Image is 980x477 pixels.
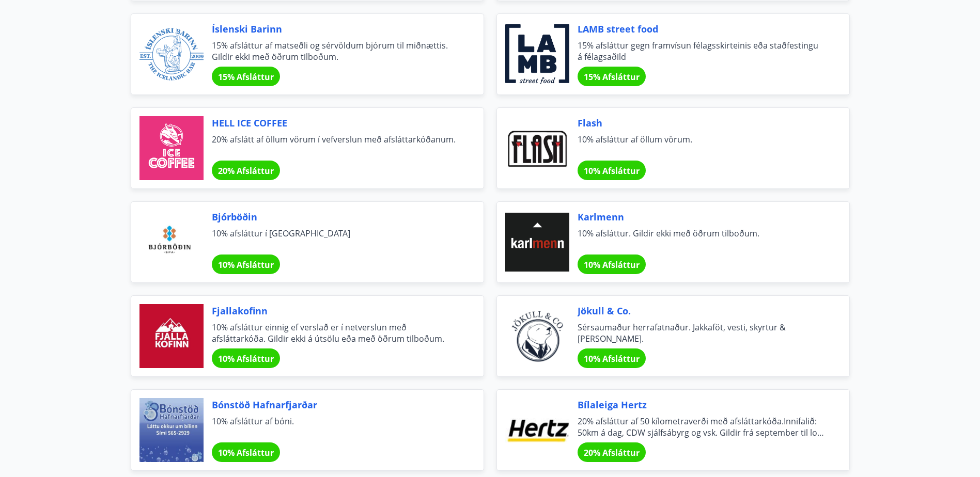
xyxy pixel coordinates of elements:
span: 15% afsláttur gegn framvísun félagsskirteinis eða staðfestingu á félagsaðild [578,40,825,62]
span: 10% Afsláttur [218,259,274,271]
span: 10% afsláttur í [GEOGRAPHIC_DATA] [212,228,459,250]
span: 15% Afsláttur [218,71,274,83]
span: 10% Afsláttur [218,353,274,364]
span: 10% afsláttur af öllum vörum. [578,134,825,156]
span: 10% afsláttur af bóni. [212,416,459,438]
span: Bjórböðin [212,210,459,224]
span: Bónstöð Hafnarfjarðar [212,398,459,411]
span: 20% afslátt af öllum vörum í vefverslun með afsláttarkóðanum. [212,134,459,156]
span: Bílaleiga Hertz [578,398,825,411]
span: 10% Afsláttur [218,447,274,458]
span: Flash [578,116,825,130]
span: Karlmenn [578,210,825,224]
span: 10% afsláttur einnig ef verslað er í netverslun með afsláttarkóða. Gildir ekki á útsölu eða með ö... [212,322,459,344]
span: Íslenski Barinn [212,22,459,36]
span: 15% Afsláttur [584,71,640,83]
span: 10% Afsláttur [584,259,640,271]
span: HELL ICE COFFEE [212,116,459,130]
span: 20% afsláttur af 50 kílometraverði með afsláttarkóða.Innifalið: 50km á dag, CDW sjálfsábyrg og vs... [578,416,825,438]
span: 10% Afsláttur [584,165,640,177]
span: LAMB street food [578,22,825,36]
span: 20% Afsláttur [584,447,640,458]
span: 20% Afsláttur [218,165,274,177]
span: 10% Afsláttur [584,353,640,364]
span: Sérsaumaður herrafatnaður. Jakkaföt, vesti, skyrtur & [PERSON_NAME]. [578,322,825,344]
span: Jökull & Co. [578,304,825,317]
span: 10% afsláttur. Gildir ekki með öðrum tilboðum. [578,228,825,250]
span: Fjallakofinn [212,304,459,317]
span: 15% afsláttur af matseðli og sérvöldum bjórum til miðnættis. Gildir ekki með öðrum tilboðum. [212,40,459,62]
